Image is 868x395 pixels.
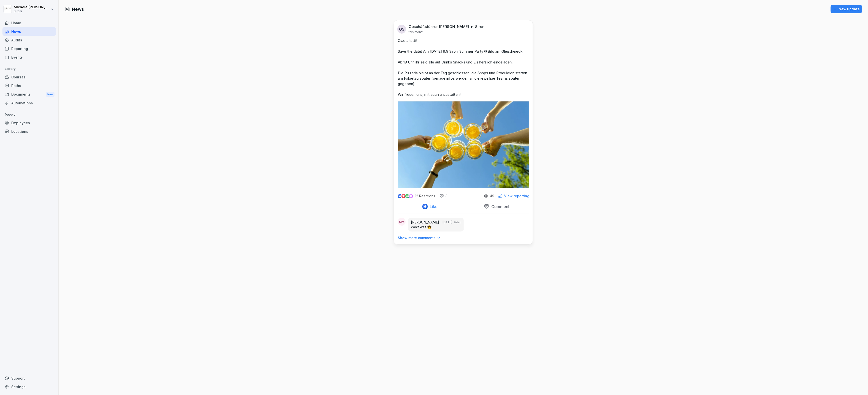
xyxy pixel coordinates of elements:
img: celebrate [405,194,409,198]
p: 49 [490,194,494,198]
p: Michela [PERSON_NAME] [14,5,50,9]
div: GS [397,25,406,34]
p: View reporting [504,194,529,198]
a: Automations [2,99,56,107]
p: Like [428,204,438,209]
a: Employees [2,119,56,127]
div: New update [833,6,860,12]
p: Comment [489,204,509,209]
div: 3 [440,194,447,198]
a: Home [2,19,56,27]
a: Audits [2,36,56,44]
div: MM [398,218,406,226]
img: like [398,194,402,198]
p: Sironi [14,10,50,13]
p: Geschäftsführer [PERSON_NAME] [409,24,469,29]
p: can’t wait 😎 [411,225,461,230]
img: c3opskvpvb4fyncp061j4xa5.png [398,101,529,188]
div: Support [2,374,56,383]
button: New update [831,5,862,13]
a: Courses [2,73,56,81]
div: Documents [2,90,56,99]
p: Ciao a tutti! Save the date! Am [DATE] 9.9 Sironi Summer Party @Brlo am Gleisdreieck! Ab 18 Uhr, ... [398,38,529,97]
img: inspiring [409,194,413,198]
a: Locations [2,127,56,136]
a: Paths [2,81,56,90]
p: [PERSON_NAME] [411,220,439,225]
p: People [2,111,56,119]
h1: News [72,6,84,12]
p: Edited [454,221,461,224]
p: Show more comments [398,235,436,240]
p: 12 Reactions [415,194,435,198]
a: Settings [2,383,56,391]
a: News [2,27,56,36]
p: Sironi [475,24,485,29]
a: Reporting [2,44,56,53]
p: [DATE] [442,220,452,224]
a: Events [2,53,56,62]
img: love [402,194,405,198]
a: DocumentsNew [2,90,56,99]
div: New [46,92,54,97]
p: this month [409,30,424,34]
p: Library [2,65,56,73]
